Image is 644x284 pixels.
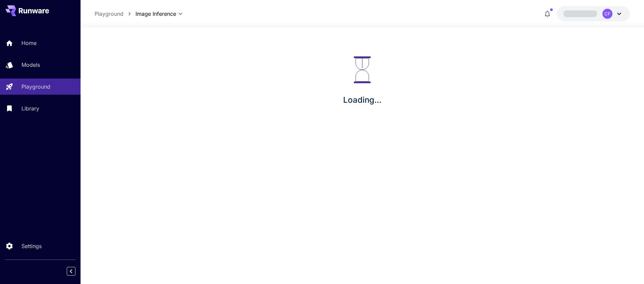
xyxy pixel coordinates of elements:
[343,94,381,106] p: Loading...
[21,83,50,91] p: Playground
[21,61,40,69] p: Models
[95,10,123,18] a: Playground
[21,39,37,47] p: Home
[72,265,80,277] div: Collapse sidebar
[21,104,39,112] p: Library
[557,6,630,21] button: CF
[67,267,75,276] button: Collapse sidebar
[21,242,42,250] p: Settings
[602,9,612,19] div: CF
[136,10,176,18] span: Image Inference
[95,10,136,18] nav: breadcrumb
